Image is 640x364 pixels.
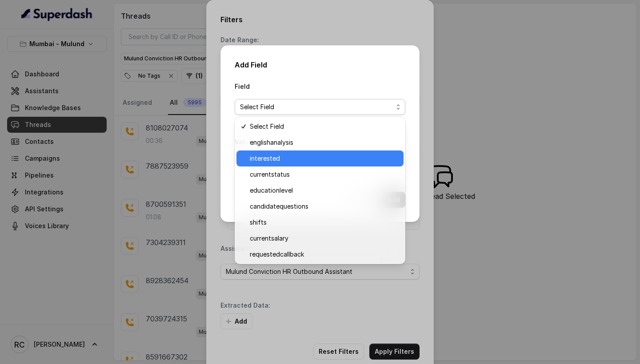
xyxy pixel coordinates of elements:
span: Select Field [250,121,398,132]
button: Select Field [235,99,405,115]
span: interested [250,153,398,164]
span: Select Field [240,102,393,112]
span: educationlevel [250,185,398,196]
span: englishanalysis [250,137,398,148]
span: candidatequestions [250,201,398,212]
span: requestedcallback [250,249,398,260]
div: Select Field [235,117,405,264]
span: shifts [250,217,398,228]
span: currentsalary [250,233,398,244]
span: currentstatus [250,169,398,180]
